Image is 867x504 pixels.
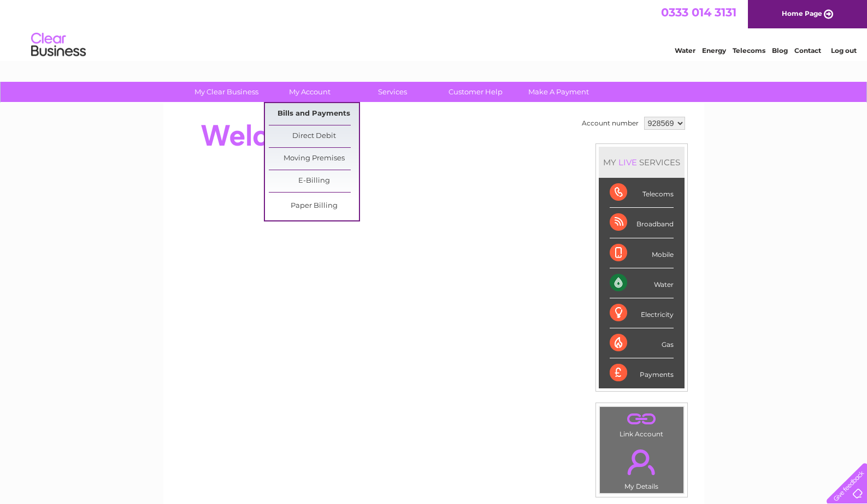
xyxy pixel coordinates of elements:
[347,82,438,102] a: Services
[610,208,674,238] div: Broadband
[675,46,695,55] a: Water
[661,5,736,19] a: 0333 014 3131
[610,178,674,208] div: Telecoms
[733,46,765,55] a: Telecoms
[599,406,684,441] td: Link Account
[599,440,684,494] td: My Details
[579,114,641,133] td: Account number
[610,268,674,298] div: Water
[599,147,685,178] div: MY SERVICES
[610,238,674,268] div: Mobile
[831,46,857,55] a: Log out
[514,82,604,102] a: Make A Payment
[31,28,86,62] img: logo.png
[269,148,359,170] a: Moving Premises
[702,46,726,55] a: Energy
[603,443,681,481] a: .
[269,103,359,125] a: Bills and Payments
[176,6,692,53] div: Clear Business is a trading name of Verastar Limited (registered in [GEOGRAPHIC_DATA] No. 3667643...
[430,82,521,102] a: Customer Help
[610,298,674,328] div: Electricity
[603,410,681,429] a: .
[616,157,639,167] div: LIVE
[181,82,272,102] a: My Clear Business
[772,46,788,55] a: Blog
[269,125,359,147] a: Direct Debit
[269,195,359,217] a: Paper Billing
[264,82,355,102] a: My Account
[269,170,359,192] a: E-Billing
[610,328,674,358] div: Gas
[794,46,821,55] a: Contact
[610,358,674,388] div: Payments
